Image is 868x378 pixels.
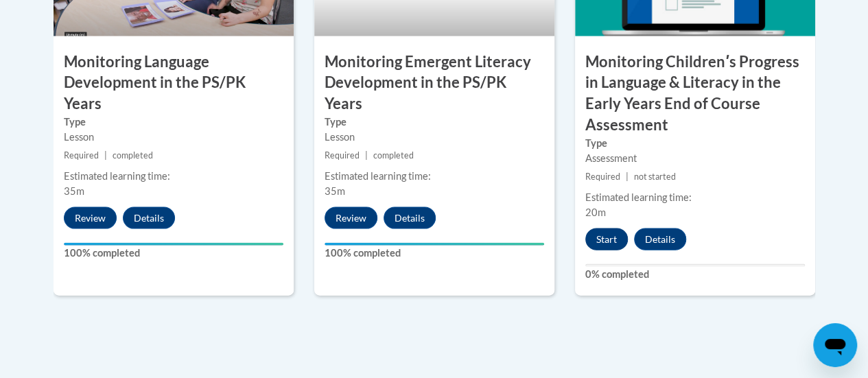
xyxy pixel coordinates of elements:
div: Estimated learning time: [64,169,283,184]
label: 100% completed [64,246,283,261]
label: 0% completed [585,267,805,282]
div: Estimated learning time: [585,190,805,205]
span: Required [325,150,360,161]
iframe: Button to launch messaging window [813,323,857,367]
div: Assessment [585,151,805,166]
div: Your progress [325,243,544,246]
label: Type [64,115,283,130]
button: Start [585,228,628,250]
div: Lesson [64,130,283,145]
span: completed [373,150,414,161]
label: Type [585,136,805,151]
label: 100% completed [325,246,544,261]
button: Details [384,207,436,229]
span: 35m [325,185,345,197]
span: 35m [64,185,84,197]
span: Required [64,150,99,161]
span: Required [585,172,620,182]
span: | [365,150,368,161]
span: 20m [585,206,606,218]
div: Your progress [64,243,283,246]
div: Lesson [325,130,544,145]
h3: Monitoring Language Development in the PS/PK Years [54,51,294,115]
h3: Monitoring Childrenʹs Progress in Language & Literacy in the Early Years End of Course Assessment [575,51,815,136]
h3: Monitoring Emergent Literacy Development in the PS/PK Years [314,51,554,115]
span: not started [634,172,676,182]
span: | [626,172,629,182]
button: Details [634,228,686,250]
span: completed [113,150,153,161]
button: Details [123,207,175,229]
button: Review [325,207,377,229]
button: Review [64,207,117,229]
span: | [104,150,107,161]
div: Estimated learning time: [325,169,544,184]
label: Type [325,115,544,130]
